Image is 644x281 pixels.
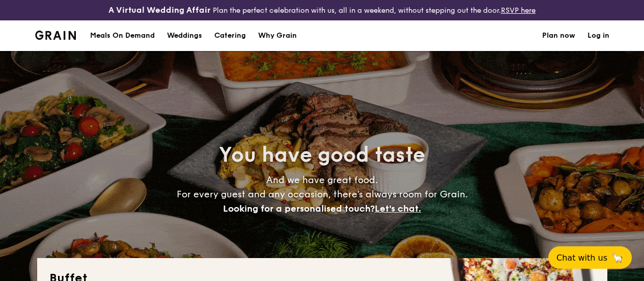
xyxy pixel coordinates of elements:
a: Catering [208,20,252,51]
a: Why Grain [252,20,303,51]
div: Weddings [167,20,202,51]
a: Meals On Demand [84,20,161,51]
div: Plan the perfect celebration with us, all in a weekend, without stepping out the door. [107,4,537,16]
a: RSVP here [501,6,536,15]
img: Grain [35,31,76,40]
a: Weddings [161,20,208,51]
h4: A Virtual Wedding Affair [108,4,211,16]
span: 🦙 [611,252,624,264]
span: You have good taste [219,143,425,167]
span: Let's chat. [375,203,421,214]
span: Chat with us [556,253,607,263]
a: Log in [587,20,609,51]
span: And we have great food. For every guest and any occasion, there’s always room for Grain. [177,174,468,214]
div: Why Grain [258,20,297,51]
span: Looking for a personalised touch? [223,203,375,214]
div: Meals On Demand [90,20,155,51]
h1: Catering [214,20,246,51]
a: Logotype [35,31,76,40]
a: Plan now [542,20,575,51]
button: Chat with us🦙 [548,246,632,269]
